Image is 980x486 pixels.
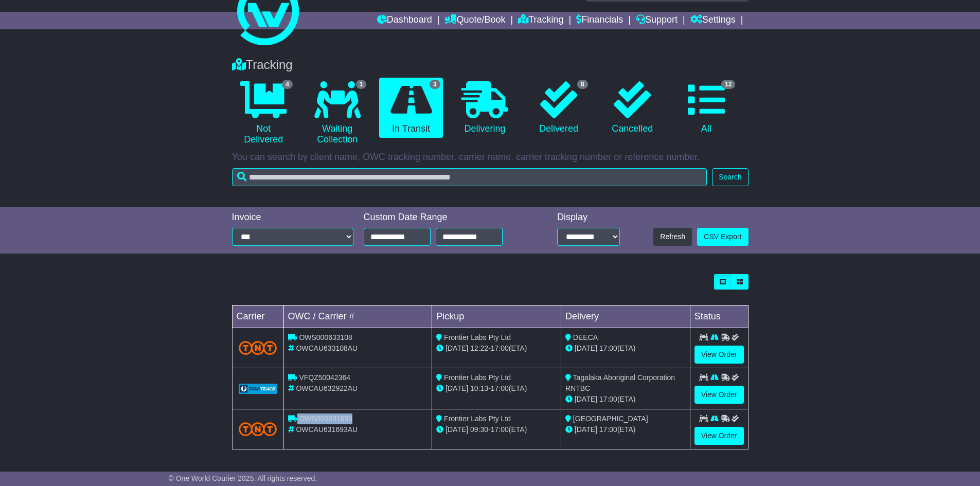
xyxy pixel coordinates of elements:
span: 17:00 [491,344,509,352]
span: OWCAU631693AU [296,425,358,434]
a: CSV Export [697,228,748,246]
a: Financials [576,12,623,29]
td: Status [690,305,748,328]
span: 17:00 [491,425,509,434]
span: 17:00 [599,344,617,352]
div: Tracking [227,58,754,73]
a: Support [636,12,678,29]
span: VFQZ50042364 [299,373,350,382]
span: 1 [356,80,367,89]
div: (ETA) [565,394,686,405]
span: OWCAU633108AU [296,344,358,352]
span: DEECA [573,333,598,341]
a: 1 Waiting Collection [306,78,369,149]
img: GetCarrierServiceLogo [239,384,277,394]
span: [DATE] [575,344,597,352]
td: Pickup [432,305,561,328]
a: Delivering [453,78,516,138]
span: 17:00 [599,425,617,434]
span: 17:00 [599,395,617,403]
td: Carrier [232,305,283,328]
img: TNT_Domestic.png [239,341,277,355]
div: (ETA) [565,424,686,435]
div: Invoice [232,212,353,223]
span: OWS000631693 [299,415,352,423]
span: Frontier Labs Pty Ltd [444,415,511,423]
span: 12:22 [470,344,488,352]
a: 8 Delivered [527,78,590,138]
span: 3 [430,80,440,89]
span: OWCAU632922AU [296,384,358,392]
span: OWS000633108 [299,333,352,341]
a: View Order [694,386,744,404]
div: Display [557,212,620,223]
div: - (ETA) [436,424,557,435]
td: Delivery [561,305,690,328]
div: - (ETA) [436,383,557,394]
span: [DATE] [446,425,468,434]
span: [DATE] [575,395,597,403]
span: 17:00 [491,384,509,392]
span: [DATE] [446,344,468,352]
a: Cancelled [601,78,664,138]
a: Settings [690,12,736,29]
a: Quote/Book [444,12,505,29]
img: TNT_Domestic.png [239,422,277,436]
span: Tagalaka Aboriginal Corporation RNTBC [565,373,675,392]
span: © One World Courier 2025. All rights reserved. [169,474,317,482]
span: Frontier Labs Pty Ltd [444,373,511,382]
button: Search [712,168,748,186]
a: 3 In Transit [379,78,442,138]
span: [GEOGRAPHIC_DATA] [573,415,648,423]
p: You can search by client name, OWC tracking number, carrier name, carrier tracking number or refe... [232,152,749,163]
div: (ETA) [565,343,686,354]
a: 12 All [674,78,738,138]
a: Dashboard [377,12,432,29]
span: 8 [577,80,588,89]
td: OWC / Carrier # [283,305,432,328]
div: Custom Date Range [364,212,529,223]
a: View Order [694,427,744,445]
a: View Order [694,346,744,364]
span: 10:13 [470,384,488,392]
span: 12 [721,80,735,89]
span: 09:30 [470,425,488,434]
span: Frontier Labs Pty Ltd [444,333,511,341]
a: Tracking [518,12,563,29]
span: [DATE] [575,425,597,434]
a: 4 Not Delivered [232,78,295,149]
span: [DATE] [446,384,468,392]
button: Refresh [653,228,692,246]
span: 4 [282,80,293,89]
div: - (ETA) [436,343,557,354]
